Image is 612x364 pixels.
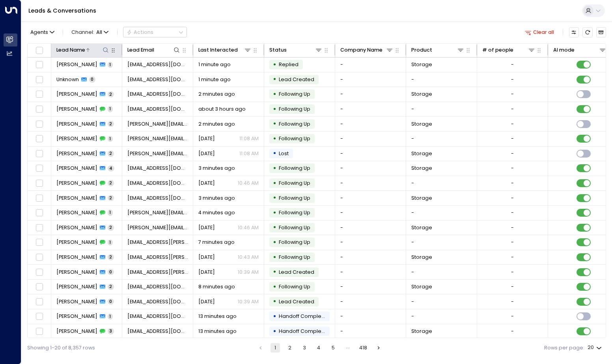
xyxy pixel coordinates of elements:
[127,106,188,113] span: mellyshirley.3@gmail.com
[108,284,114,290] span: 2
[127,254,188,261] span: keshwin.gill@gmail.com
[127,150,188,157] span: alex_columbano@outlook.com
[279,328,330,334] span: Handoff Completed
[273,221,276,234] div: •
[198,313,237,320] span: 13 minutes ago
[411,46,465,54] div: Product
[328,343,338,353] button: Go to page 5
[127,269,188,276] span: keshwin.gill@gmail.com
[35,149,44,158] span: Toggle select row
[406,72,477,87] td: -
[582,27,592,37] span: Refresh
[273,281,276,293] div: •
[273,133,276,145] div: •
[198,298,215,305] span: Yesterday
[279,239,310,245] span: Following Up
[511,224,514,231] div: -
[511,254,514,261] div: -
[511,239,514,246] div: -
[198,91,235,98] span: 2 minutes ago
[35,223,44,232] span: Toggle select row
[511,121,514,128] div: -
[273,162,276,175] div: •
[279,298,314,305] span: Lead Created
[238,269,259,276] p: 10:39 AM
[273,295,276,308] div: •
[596,27,606,37] button: Archived Leads
[108,165,114,171] span: 4
[198,180,215,187] span: Aug 15, 2025
[198,46,238,54] div: Last Interacted
[127,209,188,216] span: nivia@hotmail.co.uk
[27,344,95,352] div: Showing 1-20 of 8,357 rows
[335,132,406,146] td: -
[56,254,97,261] span: Keshwin Gill
[273,192,276,204] div: •
[511,328,514,335] div: -
[35,46,44,55] span: Toggle select all
[279,269,314,275] span: Lead Created
[35,282,44,292] span: Toggle select row
[35,238,44,247] span: Toggle select row
[108,106,113,112] span: 1
[56,180,97,187] span: Lorie Hughes
[56,165,97,172] span: Lorie Hughes
[411,150,432,157] span: Storage
[35,193,44,202] span: Toggle select row
[123,27,187,37] button: Actions
[279,121,310,127] span: Following Up
[411,254,432,261] span: Storage
[279,313,330,319] span: Handoff Completed
[406,309,477,324] td: -
[279,106,310,112] span: Following Up
[35,105,44,114] span: Toggle select row
[273,251,276,264] div: •
[198,46,252,54] div: Last Interacted
[279,224,310,231] span: Following Up
[411,61,432,68] span: Storage
[273,118,276,130] div: •
[588,342,603,353] div: 20
[273,236,276,249] div: •
[56,224,97,231] span: Nivia Chidiac
[335,221,406,235] td: -
[406,265,477,279] td: -
[35,267,44,277] span: Toggle select row
[522,27,557,37] button: Clear all
[273,103,276,115] div: •
[279,180,310,186] span: Following Up
[127,224,188,231] span: nivia@hotmail.co.uk
[279,283,310,290] span: Following Up
[511,61,514,68] div: -
[335,176,406,191] td: -
[273,59,276,71] div: •
[69,27,111,37] span: Channel:
[482,46,536,54] div: # of people
[198,150,215,157] span: Jul 31, 2025
[56,283,97,290] span: Barbara Janeczek
[511,313,514,320] div: -
[411,46,432,54] div: Product
[273,310,276,323] div: •
[198,106,246,113] span: about 3 hours ago
[56,61,97,68] span: Caitlin Scott
[511,195,514,202] div: -
[89,76,95,82] span: 0
[108,299,114,305] span: 0
[343,343,353,353] div: …
[56,76,79,83] span: Unknown
[56,269,97,276] span: Keshwin Gill
[127,195,188,202] span: dhill514@yahoo.com
[406,206,477,220] td: -
[273,266,276,278] div: •
[273,73,276,85] div: •
[127,180,188,187] span: lhughes1803@googlemail.com
[335,235,406,250] td: -
[56,328,97,335] span: Mary Reed
[56,209,97,216] span: Nivia Chidiac
[279,76,314,83] span: Lead Created
[56,150,97,157] span: Alessandro Columbano
[273,325,276,338] div: •
[511,76,514,83] div: -
[56,135,97,142] span: Alessandro Columbano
